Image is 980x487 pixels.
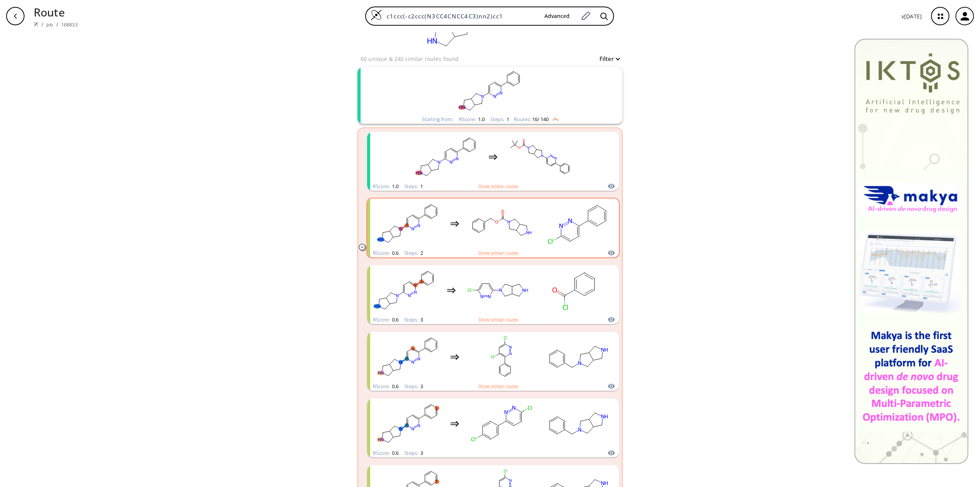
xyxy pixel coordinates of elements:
img: Banner [854,38,969,464]
svg: CC(C)(C)OC(=O)N1CC2CN(c3ccc(-c4ccccc4)nn3)CC2C1 [505,133,574,181]
svg: Clc1ccc(-c2ccc(Cl)nn2)cc1 [467,400,536,448]
a: 168833 [61,21,78,28]
span: 2 [419,249,423,256]
p: Route [34,4,78,20]
button: Filter [595,56,619,62]
div: RScore : [373,317,399,322]
div: RScore : [373,184,399,189]
div: Routes: [514,117,559,122]
div: Steps : [404,451,423,456]
input: Enter SMILES [382,12,538,20]
button: Advanced [538,9,576,23]
svg: c1ccc(-c2ccc(N3CC4CNCC4C3)nn2)cc1 [390,67,590,115]
span: 0.6 [391,383,399,390]
svg: O=C(OCc1ccccc1)N1CC2CNCC2C1 [467,200,536,248]
div: Steps : [404,251,423,256]
span: 1.0 [391,183,399,190]
svg: c1ccc(-c2ccc(N3CC4CNCC4C3)nn2)cc1 [374,333,443,381]
li: / [56,20,58,28]
button: Show similar routes [479,249,518,256]
svg: Clc1ccc(-c2ccccc2)nn1 [544,200,612,248]
svg: c1ccc(-c2ccc(N3CC4CNCC4C3)nn2)cc1 [374,400,443,448]
span: 3 [419,316,423,323]
div: RScore : [373,384,399,389]
span: 1.0 [477,116,485,123]
div: Steps : [404,317,423,322]
span: 1 [505,116,509,123]
svg: c1ccc(-c2ccc(N3CC4CNCC4C3)nn2)cc1 [412,133,481,181]
p: v [DATE] [902,12,922,20]
a: Job [46,21,53,28]
svg: OB(O)c1ccccc1 [617,266,686,314]
svg: c1ccc(-c2ccc(N3CC4CNCC4C3)nn2)cc1 [374,200,443,248]
button: Show similar routes [479,383,518,390]
span: 1 [419,183,423,190]
svg: c1ccc(-c2ccc(N3CC4CNCC4C3)nn2)cc1 [370,266,439,314]
img: Up [549,115,559,121]
p: 60 unique & 240 similar routes found [361,55,459,63]
div: RScore : [373,451,399,456]
svg: c1ccc(CN2CC3CNCC3C2)cc1 [544,400,612,448]
span: 3 [419,449,423,456]
span: 16 / 140 [532,117,549,122]
div: RScore : [459,117,485,122]
span: 0.6 [391,249,399,256]
svg: Clc1cc(Cl)c(-c2ccccc2)nn1 [467,333,536,381]
div: Steps : [404,184,423,189]
svg: O=C(Cl)c1ccccc1 [540,266,609,314]
span: 0.6 [391,316,399,323]
img: Spaya logo [34,22,38,26]
svg: c1ccc(CN2CC3CNCC3C2)cc1 [544,333,612,381]
img: Logo Spaya [371,9,382,21]
li: / [41,20,43,28]
svg: Clc1ccc(N2CC3CNCC3C2)nn1 [464,266,532,314]
div: Starting from: [422,117,453,122]
div: RScore : [373,251,399,256]
div: Steps : [404,384,423,389]
button: Show similar routes [479,316,518,323]
button: Show similar routes [479,183,518,190]
span: 0.6 [391,449,399,456]
div: Steps : [490,117,509,122]
span: 3 [419,383,423,390]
